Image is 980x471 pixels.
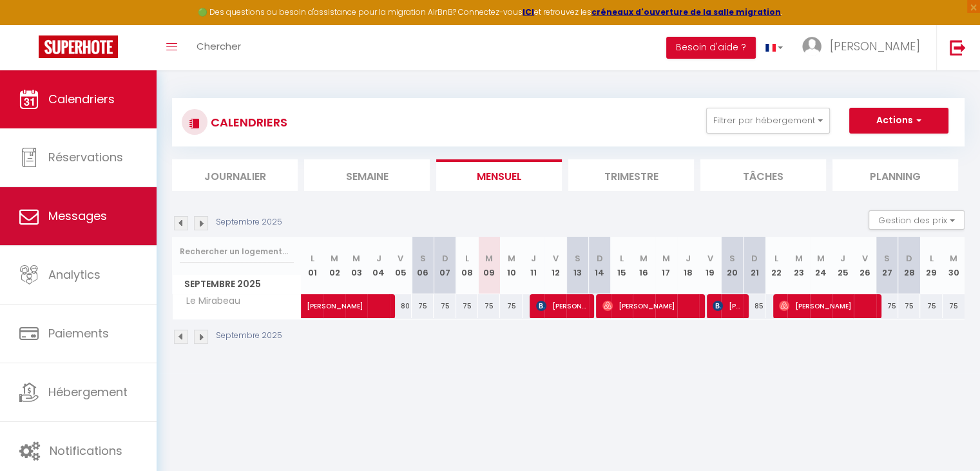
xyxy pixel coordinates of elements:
[817,252,825,265] abbr: M
[655,237,677,294] th: 17
[478,294,500,318] div: 75
[48,91,115,107] span: Calendriers
[436,159,562,191] li: Mensuel
[412,237,434,294] th: 06
[611,237,633,294] th: 15
[862,252,868,265] abbr: V
[920,237,942,294] th: 29
[950,39,966,55] img: logout
[793,25,936,70] a: ... [PERSON_NAME]
[311,252,314,265] abbr: L
[620,252,624,265] abbr: L
[729,252,735,265] abbr: S
[197,39,241,53] span: Chercher
[331,252,338,265] abbr: M
[943,237,965,294] th: 30
[434,294,456,318] div: 75
[876,294,898,318] div: 75
[507,252,515,265] abbr: M
[478,237,500,294] th: 09
[950,252,957,265] abbr: M
[456,294,478,318] div: 75
[48,266,101,283] span: Analytics
[48,384,128,400] span: Hébergement
[48,325,109,341] span: Paiements
[323,237,345,294] th: 02
[307,287,425,312] span: [PERSON_NAME]
[376,252,381,265] abbr: J
[390,237,412,294] th: 05
[707,252,713,265] abbr: V
[802,37,821,56] img: ...
[849,108,948,134] button: Actions
[553,252,559,265] abbr: V
[175,294,244,308] span: Le Mirabeau
[500,294,522,318] div: 75
[500,237,522,294] th: 10
[920,294,942,318] div: 75
[810,237,832,294] th: 24
[787,237,809,294] th: 23
[523,237,544,294] th: 11
[456,237,478,294] th: 08
[172,159,298,191] li: Journalier
[10,5,49,44] button: Ouvrir le widget de chat LiveChat
[744,294,765,318] div: 85
[367,237,389,294] th: 04
[207,108,287,137] h3: CALENDRIERS
[662,252,670,265] abbr: M
[898,237,920,294] th: 28
[713,294,742,318] span: [PERSON_NAME]
[566,237,588,294] th: 13
[779,294,874,318] span: [PERSON_NAME]
[929,252,933,265] abbr: L
[721,237,743,294] th: 20
[830,38,920,54] span: [PERSON_NAME]
[832,237,854,294] th: 25
[898,294,920,318] div: 75
[485,252,493,265] abbr: M
[352,252,360,265] abbr: M
[591,6,781,17] a: créneaux d'ouverture de la salle migration
[906,252,912,265] abbr: D
[854,237,876,294] th: 26
[677,237,699,294] th: 18
[640,252,648,265] abbr: M
[633,237,655,294] th: 16
[345,237,367,294] th: 03
[398,252,403,265] abbr: V
[744,237,765,294] th: 21
[302,294,323,319] a: [PERSON_NAME]
[869,210,965,230] button: Gestion des prix
[48,208,107,224] span: Messages
[699,237,721,294] th: 19
[700,159,826,191] li: Tâches
[832,159,958,191] li: Planning
[575,252,581,265] abbr: S
[666,37,756,59] button: Besoin d'aide ?
[602,294,697,318] span: [PERSON_NAME]
[173,275,301,294] span: Septembre 2025
[48,149,123,165] span: Réservations
[465,252,469,265] abbr: L
[884,252,890,265] abbr: S
[774,252,778,265] abbr: L
[39,35,118,58] img: Super Booking
[302,237,323,294] th: 01
[751,252,758,265] abbr: D
[544,237,566,294] th: 12
[180,240,294,263] input: Rechercher un logement...
[840,252,845,265] abbr: J
[434,237,456,294] th: 07
[597,252,603,265] abbr: D
[50,443,122,459] span: Notifications
[420,252,426,265] abbr: S
[943,294,965,318] div: 75
[568,159,694,191] li: Trimestre
[876,237,898,294] th: 27
[523,6,534,17] a: ICI
[442,252,448,265] abbr: D
[304,159,430,191] li: Semaine
[686,252,691,265] abbr: J
[589,237,611,294] th: 14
